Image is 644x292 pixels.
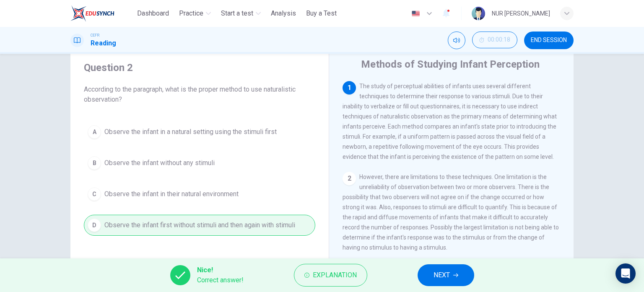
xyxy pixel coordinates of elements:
[84,61,315,74] h4: Question 2
[221,8,253,18] span: Start a test
[361,58,540,71] h4: Methods of Studying Infant Perception
[343,172,356,185] div: 2
[343,83,557,160] span: The study of perceptual abilities of infants uses several different techniques to determine their...
[472,32,517,49] div: Hide
[343,81,356,95] div: 1
[137,8,169,18] span: Dashboard
[218,6,264,21] button: Start a test
[303,6,340,21] button: Buy a Test
[615,263,636,284] div: Open Intercom Messenger
[306,8,337,18] span: Buy a Test
[134,6,172,21] button: Dashboard
[271,8,296,18] span: Analysis
[176,6,214,21] button: Practice
[197,275,244,285] span: Correct answer!
[418,264,474,286] button: NEXT
[524,32,574,49] button: END SESSION
[313,269,357,281] span: Explanation
[267,6,299,21] button: Analysis
[531,37,567,44] span: END SESSION
[488,37,510,43] span: 00:00:18
[197,265,244,275] span: Nice!
[472,7,485,20] img: Profile picture
[70,5,134,22] a: ELTC logo
[70,5,114,22] img: ELTC logo
[84,84,315,105] span: According to the paragraph, what is the proper method to use naturalistic observation?
[448,32,465,49] div: Mute
[492,8,550,18] div: NUR [PERSON_NAME]
[434,269,450,281] span: NEXT
[410,11,421,17] img: en
[91,32,99,38] span: CEFR
[343,174,559,251] span: However, there are limitations to these techniques. One limitation is the unreliability of observ...
[179,8,203,18] span: Practice
[294,264,367,287] button: Explanation
[91,38,116,48] h1: Reading
[472,32,517,48] button: 00:00:18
